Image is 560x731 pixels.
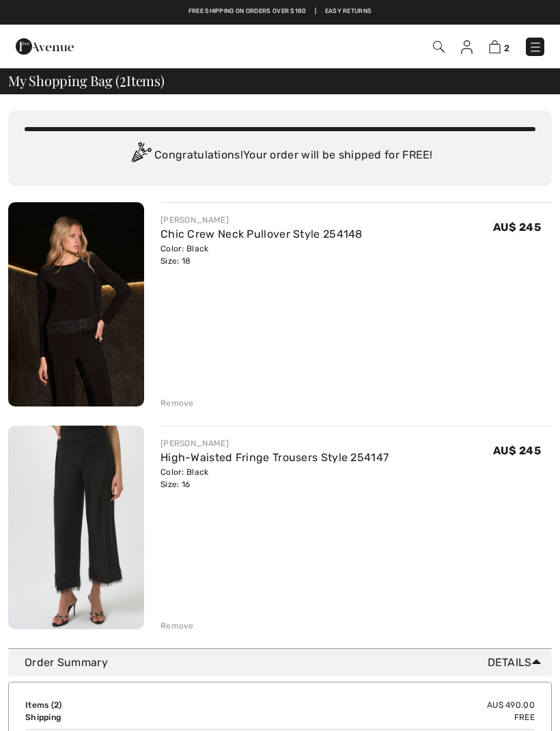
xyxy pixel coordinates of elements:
[16,39,74,52] a: 1ère Avenue
[160,243,363,267] div: Color: Black Size: 18
[54,700,59,710] span: 2
[504,43,509,53] span: 2
[25,711,204,723] td: Shipping
[433,41,445,53] img: Search
[493,221,541,234] span: AU$ 245
[160,214,363,226] div: [PERSON_NAME]
[160,397,194,409] div: Remove
[8,74,165,87] span: My Shopping Bag ( Items)
[25,142,535,169] div: Congratulations! Your order will be shipped for FREE!
[529,40,542,54] img: Menu
[25,699,204,711] td: Items ( )
[204,699,535,711] td: AU$ 490.00
[8,202,144,406] img: Chic Crew Neck Pullover Style 254148
[188,7,307,16] a: Free shipping on orders over $180
[127,142,154,169] img: Congratulation2.svg
[25,654,546,671] div: Order Summary
[493,444,541,457] span: AU$ 245
[160,620,194,632] div: Remove
[488,654,546,671] span: Details
[160,437,389,450] div: [PERSON_NAME]
[489,38,509,55] a: 2
[461,40,473,54] img: My Info
[489,40,501,53] img: Shopping Bag
[120,70,126,88] span: 2
[315,7,316,16] span: |
[16,33,74,60] img: 1ère Avenue
[325,7,372,16] a: Easy Returns
[160,227,363,240] a: Chic Crew Neck Pullover Style 254148
[160,451,389,464] a: High-Waisted Fringe Trousers Style 254147
[204,711,535,723] td: Free
[160,466,389,491] div: Color: Black Size: 16
[8,426,144,629] img: High-Waisted Fringe Trousers Style 254147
